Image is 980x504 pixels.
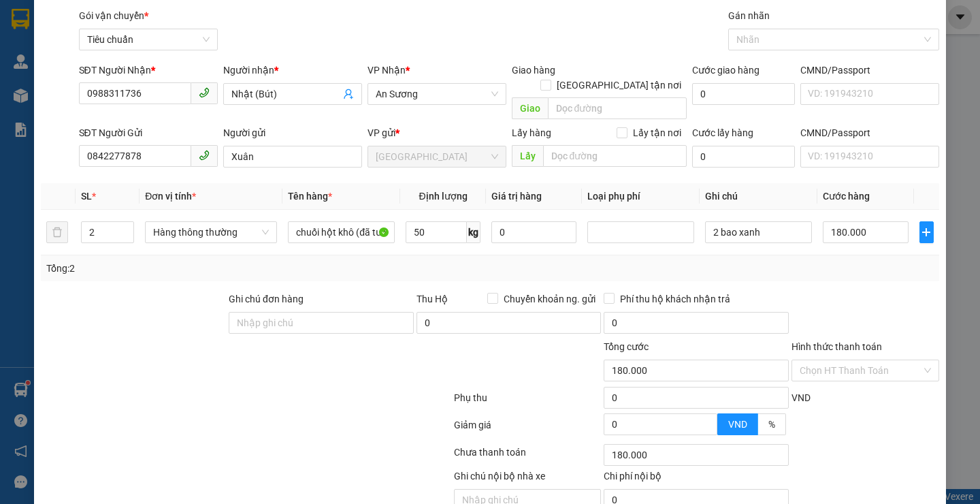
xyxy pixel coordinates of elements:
[491,221,577,243] input: 0
[512,145,543,167] span: Lấy
[223,125,362,140] div: Người gửi
[67,54,159,90] span: HD1309250004 -
[919,221,934,243] button: plus
[419,191,467,202] span: Định lượng
[453,390,603,414] div: Phụ thu
[343,89,354,99] span: user-add
[692,83,795,105] input: Cước giao hàng
[800,125,939,140] div: CMND/Passport
[87,29,210,50] span: Tiêu chuẩn
[548,97,687,119] input: Dọc đường
[791,392,811,403] span: VND
[67,7,199,37] span: Gửi:
[453,445,603,469] div: Chưa thanh toán
[79,10,148,21] span: Gói vận chuyển
[498,292,601,306] span: Chuyển khoản ng. gửi
[20,98,172,172] strong: Nhận:
[512,65,555,76] span: Giao hàng
[67,66,159,90] span: nghiep.tienoanh - In:
[692,65,759,76] label: Cước giao hàng
[791,341,882,352] label: Hình thức thanh toán
[551,78,687,93] span: [GEOGRAPHIC_DATA] tận nơi
[376,146,498,167] span: Hòa Đông
[467,221,480,243] span: kg
[79,125,218,140] div: SĐT Người Gửi
[453,418,603,441] div: Giảm giá
[145,191,196,202] span: Đơn vị tính
[728,419,747,430] span: VND
[46,261,379,276] div: Tổng: 2
[800,63,939,78] div: CMND/Passport
[67,40,165,51] span: Trang - 0948028687
[367,65,406,76] span: VP Nhận
[376,84,498,104] span: An Sương
[229,294,304,304] label: Ghi chú đơn hàng
[543,145,687,167] input: Dọc đường
[223,63,362,78] div: Người nhận
[454,469,602,489] div: Ghi chú nội bộ nhà xe
[67,22,199,37] span: [GEOGRAPHIC_DATA]
[604,341,649,352] span: Tổng cước
[728,10,770,21] label: Gán nhãn
[367,125,506,140] div: VP gửi
[416,294,448,304] span: Thu Hộ
[81,191,92,202] span: SL
[768,419,775,430] span: %
[692,146,795,168] input: Cước lấy hàng
[700,183,817,210] th: Ghi chú
[46,221,68,243] button: delete
[920,227,933,238] span: plus
[692,127,753,138] label: Cước lấy hàng
[79,63,218,78] div: SĐT Người Nhận
[199,150,210,161] span: phone
[627,125,687,140] span: Lấy tận nơi
[288,221,395,243] input: VD: Bàn, Ghế
[604,469,789,489] div: Chi phí nội bộ
[823,191,870,202] span: Cước hàng
[491,191,542,202] span: Giá trị hàng
[615,292,736,306] span: Phí thu hộ khách nhận trả
[705,221,812,243] input: Ghi Chú
[199,87,210,98] span: phone
[153,222,269,242] span: Hàng thông thường
[288,191,332,202] span: Tên hàng
[512,127,551,138] span: Lấy hàng
[229,312,414,334] input: Ghi chú đơn hàng
[512,97,548,119] span: Giao
[582,183,700,210] th: Loại phụ phí
[79,78,159,90] span: 11:17:28 [DATE]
